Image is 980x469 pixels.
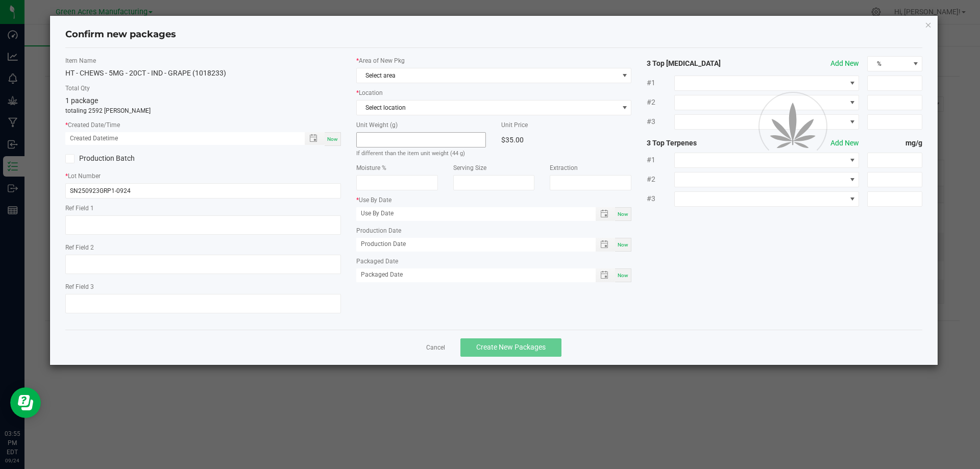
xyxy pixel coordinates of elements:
span: Toggle popup [596,207,616,221]
span: NO DATA FOUND [356,68,632,83]
span: Select location [357,101,619,115]
span: Toggle popup [305,132,325,145]
strong: 3 Top [MEDICAL_DATA] [647,58,757,69]
button: Add New [830,58,859,69]
input: Packaged Date [356,268,585,281]
span: Now [327,136,338,142]
label: Item Name [65,56,341,65]
span: Toggle popup [596,268,616,282]
label: Extraction [550,163,631,172]
input: Production Date [356,238,585,251]
div: $35.00 [501,132,631,147]
div: HT - CHEWS - 5MG - 20CT - IND - GRAPE (1018233) [65,68,341,79]
input: Use By Date [356,207,585,220]
span: Now [618,211,628,217]
span: Select area [357,68,619,83]
label: Ref Field 3 [65,282,341,291]
span: NO DATA FOUND [674,76,859,91]
label: Unit Price [501,120,631,130]
span: Now [618,273,628,278]
label: Location [356,88,632,97]
label: Total Qty [65,84,341,93]
a: Cancel [426,343,445,352]
label: Unit Weight (g) [356,120,486,130]
h4: Confirm new packages [65,28,923,41]
span: Now [618,242,628,248]
input: Created Datetime [65,132,294,145]
span: Toggle popup [596,238,616,252]
label: Lot Number [65,171,341,181]
span: NO DATA FOUND [356,100,632,115]
label: Created Date/Time [65,120,341,130]
label: Ref Field 2 [65,243,341,252]
label: Production Date [356,226,632,235]
label: Use By Date [356,195,632,205]
label: Moisture % [356,163,438,172]
span: 1 package [65,96,98,105]
label: Production Batch [65,153,195,164]
iframe: Resource center [10,387,41,418]
label: Packaged Date [356,257,632,266]
label: Serving Size [453,163,535,172]
small: If different than the item unit weight (44 g) [356,150,465,157]
label: Ref Field 1 [65,204,341,213]
span: % [868,57,909,71]
span: #1 [647,78,674,88]
span: Create New Packages [476,343,546,351]
label: Area of New Pkg [356,56,632,65]
button: Create New Packages [460,338,561,357]
p: totaling 2592 [PERSON_NAME] [65,106,341,115]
